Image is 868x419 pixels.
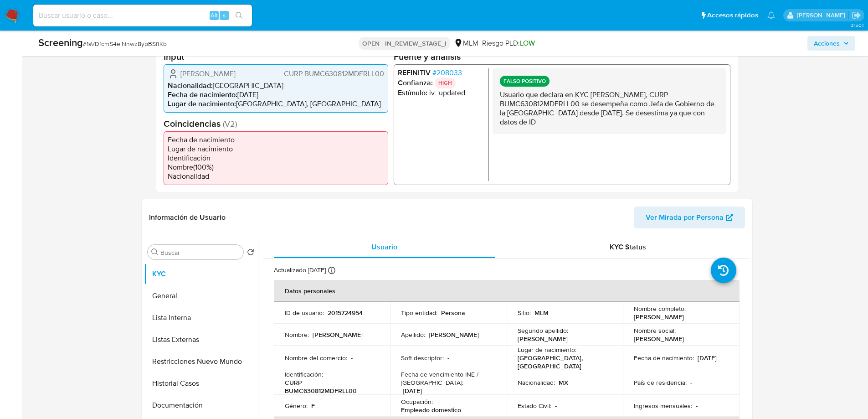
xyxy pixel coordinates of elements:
[144,372,258,394] button: Historial Casos
[634,207,745,228] button: Ver Mirada por Persona
[359,37,450,50] p: OPEN - IN_REVIEW_STAGE_I
[401,331,425,339] p: Apellido :
[555,402,557,410] p: -
[144,285,258,307] button: General
[401,370,496,387] p: Fecha de vencimiento INE / [GEOGRAPHIC_DATA] :
[351,354,353,362] p: -
[518,378,555,387] p: Nacionalidad :
[144,329,258,351] button: Listas Externas
[454,38,478,48] div: MLM
[610,242,646,252] span: KYC Status
[518,309,531,317] p: Sitio :
[634,335,684,343] p: [PERSON_NAME]
[707,10,758,20] span: Accesos rápidos
[482,38,535,48] span: Riesgo PLD:
[698,354,717,362] p: [DATE]
[83,39,167,48] span: # 1sVDfcmS4elNnwz8ypBSftKb
[690,378,692,387] p: -
[230,9,248,22] button: search-icon
[149,213,226,222] h1: Información de Usuario
[797,11,848,20] p: nicolas.tyrkiel@mercadolibre.com
[285,331,309,339] p: Nombre :
[851,21,863,29] span: 3.150.1
[441,309,465,317] p: Persona
[518,335,568,343] p: [PERSON_NAME]
[634,326,676,335] p: Nombre social :
[144,307,258,329] button: Lista Interna
[518,326,568,335] p: Segundo apellido :
[371,242,397,252] span: Usuario
[274,266,326,274] p: Actualizado [DATE]
[313,331,363,339] p: [PERSON_NAME]
[285,309,324,317] p: ID de usuario :
[401,406,461,414] p: Empleado domestico
[144,394,258,416] button: Documentación
[247,248,254,259] button: Volver al orden por defecto
[646,207,724,228] span: Ver Mirada por Persona
[429,331,479,339] p: [PERSON_NAME]
[447,354,449,362] p: -
[311,402,315,410] p: F
[696,402,698,410] p: -
[285,370,323,378] p: Identificación :
[285,402,308,410] p: Género :
[38,35,83,50] b: Screening
[767,11,775,19] a: Notificaciones
[144,351,258,372] button: Restricciones Nuevo Mundo
[559,378,568,387] p: MX
[518,402,551,410] p: Estado Civil :
[807,36,855,51] button: Acciones
[518,346,576,354] p: Lugar de nacimiento :
[814,36,840,51] span: Acciones
[401,398,433,406] p: Ocupación :
[518,354,609,370] p: [GEOGRAPHIC_DATA], [GEOGRAPHIC_DATA]
[211,11,218,20] span: Alt
[274,280,740,302] th: Datos personales
[634,354,694,362] p: Fecha de nacimiento :
[852,10,861,20] a: Salir
[144,263,258,285] button: KYC
[285,354,347,362] p: Nombre del comercio :
[401,309,437,317] p: Tipo entidad :
[634,402,692,410] p: Ingresos mensuales :
[403,387,422,395] p: [DATE]
[151,248,159,256] button: Buscar
[401,354,444,362] p: Soft descriptor :
[285,378,376,395] p: CURP BUMC630812MDFRLL00
[634,305,686,313] p: Nombre completo :
[160,248,240,257] input: Buscar
[520,38,535,48] span: LOW
[33,10,252,21] input: Buscar usuario o caso...
[634,378,687,387] p: País de residencia :
[328,309,363,317] p: 2015724954
[223,11,226,20] span: s
[534,309,549,317] p: MLM
[634,313,684,321] p: [PERSON_NAME]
